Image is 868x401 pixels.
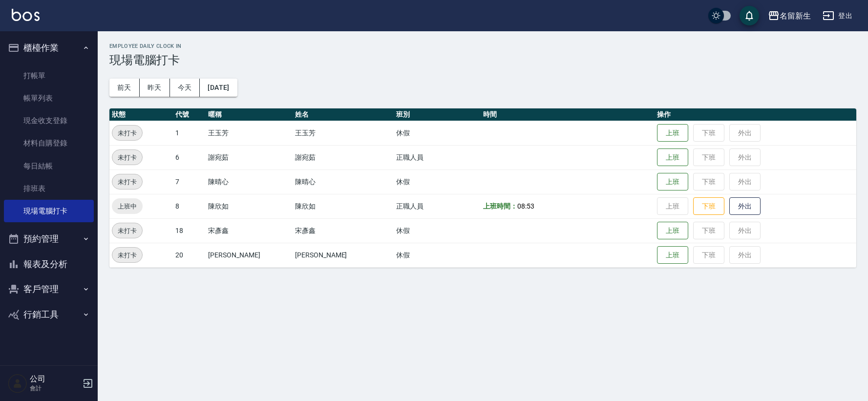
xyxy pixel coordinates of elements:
button: save [740,6,759,25]
a: 現場電腦打卡 [4,200,94,222]
button: 上班 [657,222,688,240]
td: 休假 [394,243,481,267]
a: 現金收支登錄 [4,109,94,132]
td: 陳晴心 [206,169,293,194]
h3: 現場電腦打卡 [109,53,856,67]
td: 正職人員 [394,194,481,218]
th: 暱稱 [206,108,293,121]
td: 7 [173,169,206,194]
td: 休假 [394,121,481,145]
img: Logo [12,9,40,21]
p: 會計 [30,384,80,393]
span: 未打卡 [112,128,142,138]
span: 未打卡 [112,226,142,236]
a: 排班表 [4,177,94,200]
td: 1 [173,121,206,145]
button: 下班 [693,197,724,215]
button: 櫃檯作業 [4,35,94,61]
button: 外出 [729,197,761,215]
span: 未打卡 [112,152,142,163]
td: 正職人員 [394,145,481,169]
td: 謝宛茹 [293,145,394,169]
td: 休假 [394,218,481,243]
b: 上班時間： [483,202,517,210]
button: 登出 [819,7,856,25]
th: 代號 [173,108,206,121]
th: 姓名 [293,108,394,121]
th: 操作 [655,108,856,121]
td: 王玉芳 [206,121,293,145]
td: 謝宛茹 [206,145,293,169]
button: 客戶管理 [4,276,94,302]
td: [PERSON_NAME] [293,243,394,267]
a: 帳單列表 [4,87,94,109]
button: 今天 [170,79,200,97]
button: 上班 [657,173,688,191]
button: 上班 [657,124,688,142]
button: [DATE] [200,79,237,97]
button: 上班 [657,148,688,167]
td: 6 [173,145,206,169]
span: 未打卡 [112,177,142,187]
td: 陳欣如 [206,194,293,218]
button: 報表及分析 [4,252,94,277]
td: 8 [173,194,206,218]
th: 時間 [481,108,655,121]
td: 陳晴心 [293,169,394,194]
td: 陳欣如 [293,194,394,218]
div: 名留新生 [780,10,811,22]
span: 上班中 [112,201,143,211]
td: 王玉芳 [293,121,394,145]
span: 08:53 [517,202,534,210]
button: 前天 [109,79,140,97]
td: 休假 [394,169,481,194]
button: 行銷工具 [4,302,94,327]
td: 18 [173,218,206,243]
a: 打帳單 [4,64,94,87]
th: 狀態 [109,108,173,121]
td: [PERSON_NAME] [206,243,293,267]
h2: Employee Daily Clock In [109,43,856,49]
a: 每日結帳 [4,155,94,177]
th: 班別 [394,108,481,121]
button: 名留新生 [764,6,815,26]
img: Person [8,374,27,393]
a: 材料自購登錄 [4,132,94,154]
span: 未打卡 [112,250,142,260]
button: 上班 [657,246,688,264]
td: 宋彥鑫 [293,218,394,243]
button: 昨天 [140,79,170,97]
td: 宋彥鑫 [206,218,293,243]
button: 預約管理 [4,226,94,252]
td: 20 [173,243,206,267]
h5: 公司 [30,374,80,384]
